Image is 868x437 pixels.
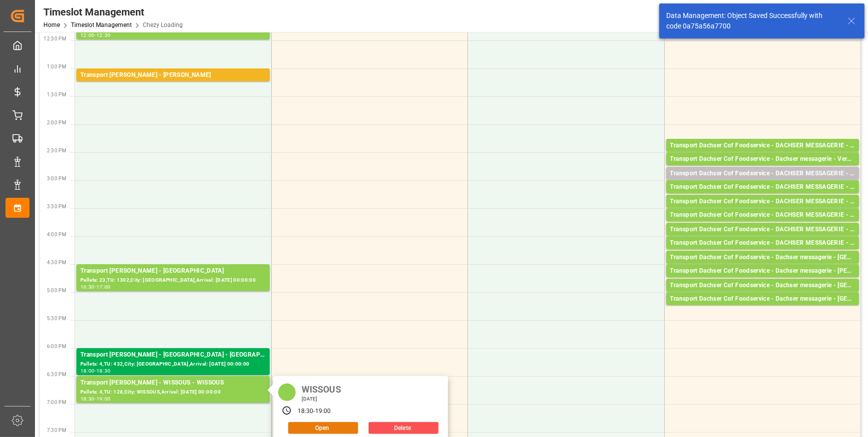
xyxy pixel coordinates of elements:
div: Transport Dachser Cof Foodservice - DACHSER MESSAGERIE - Genlis [670,238,855,248]
span: 2:30 PM [47,148,66,153]
span: 2:00 PM [47,120,66,125]
div: Pallets: 1,TU: 16,City: [GEOGRAPHIC_DATA],Arrival: [DATE] 00:00:00 [670,192,855,201]
div: Transport Dachser Cof Foodservice - DACHSER MESSAGERIE - Talaudière [670,141,855,151]
div: Transport [PERSON_NAME] - [GEOGRAPHIC_DATA] - [GEOGRAPHIC_DATA] [80,350,266,360]
div: - [95,369,96,373]
div: Pallets: 1,TU: 130,City: [GEOGRAPHIC_DATA],Arrival: [DATE] 00:00:00 [670,276,855,285]
div: WISSOUS [298,381,345,396]
div: - [313,407,315,416]
div: - [95,397,96,401]
div: Pallets: ,TU: 76,City: [GEOGRAPHIC_DATA],Arrival: [DATE] 00:00:00 [670,220,855,229]
div: 16:30 [80,285,95,289]
span: 3:00 PM [47,176,66,181]
div: [DATE] [298,396,345,403]
span: 3:30 PM [47,204,66,209]
div: Data Management: Object Saved Successfully with code 0a75a56a7700 [666,10,838,31]
div: Transport Dachser Cof Foodservice - Dachser messagerie - Verneuil L'Etang [670,154,855,164]
div: Transport Dachser Cof Foodservice - Dachser messagerie - [GEOGRAPHIC_DATA] [670,281,855,291]
div: Transport Dachser Cof Foodservice - Dachser messagerie - [GEOGRAPHIC_DATA],[GEOGRAPHIC_DATA] [670,253,855,263]
div: Transport Dachser Cof Foodservice - Dachser messagerie - [PERSON_NAME] De Guardiara [670,266,855,276]
div: 18:00 [80,369,95,373]
div: 18:30 [298,407,314,416]
a: Timeslot Management [71,21,132,28]
span: 7:30 PM [47,428,66,433]
div: Timeslot Management [43,4,183,19]
div: Transport Dachser Cof Foodservice - DACHSER MESSAGERIE - [GEOGRAPHIC_DATA] [670,169,855,179]
div: - [95,285,96,289]
span: 7:00 PM [47,400,66,405]
div: Transport [PERSON_NAME] - WISSOUS - WISSOUS [80,378,266,388]
span: 4:00 PM [47,232,66,237]
div: Pallets: 4,TU: 432,City: [GEOGRAPHIC_DATA],Arrival: [DATE] 00:00:00 [80,360,266,369]
div: Pallets: ,TU: 75,City: [GEOGRAPHIC_DATA],Arrival: [DATE] 00:00:00 [670,179,855,187]
div: 18:30 [96,369,111,373]
span: 1:30 PM [47,92,66,97]
div: Pallets: ,TU: 80,City: [GEOGRAPHIC_DATA][PERSON_NAME],Arrival: [DATE] 00:00:00 [670,235,855,243]
div: Pallets: 2,TU: 9,City: [GEOGRAPHIC_DATA],Arrival: [DATE] 00:00:00 [670,304,855,313]
button: Open [288,422,358,434]
div: Pallets: ,TU: 81,City: [GEOGRAPHIC_DATA],Arrival: [DATE] 00:00:00 [80,80,266,89]
div: 18:30 [80,397,95,401]
div: Pallets: ,TU: 175,City: Verneuil L'Etang,Arrival: [DATE] 00:00:00 [670,164,855,173]
div: - [95,33,96,37]
div: 19:00 [96,397,111,401]
div: Pallets: 2,TU: 20,City: [GEOGRAPHIC_DATA],[GEOGRAPHIC_DATA],Arrival: [DATE] 00:00:00 [670,263,855,271]
span: 4:30 PM [47,260,66,265]
div: Transport [PERSON_NAME] - [GEOGRAPHIC_DATA] [80,266,266,276]
div: Transport Dachser Cof Foodservice - Dachser messagerie - [GEOGRAPHIC_DATA] [670,294,855,304]
div: Transport Dachser Cof Foodservice - DACHSER MESSAGERIE - Cornillé [670,182,855,192]
div: 12:30 [96,33,111,37]
div: Pallets: 2,TU: 26,City: [GEOGRAPHIC_DATA],Arrival: [DATE] 00:00:00 [670,248,855,257]
span: 5:30 PM [47,316,66,321]
span: 6:30 PM [47,372,66,377]
div: 12:00 [80,33,95,37]
div: Transport Dachser Cof Foodservice - DACHSER MESSAGERIE - [GEOGRAPHIC_DATA][PERSON_NAME] [670,225,855,235]
a: Home [43,21,60,28]
div: Transport [PERSON_NAME] - [PERSON_NAME] [80,70,266,80]
span: 1:00 PM [47,64,66,69]
span: 5:00 PM [47,288,66,293]
div: Pallets: ,TU: 160,City: Barco,Arrival: [DATE] 00:00:00 [670,207,855,215]
div: Pallets: 4,TU: 128,City: WISSOUS,Arrival: [DATE] 00:00:00 [80,388,266,397]
div: Transport Dachser Cof Foodservice - DACHSER MESSAGERIE - Barco [670,197,855,207]
div: 17:00 [96,285,111,289]
span: 12:30 PM [43,36,66,41]
div: Pallets: 23,TU: 1302,City: [GEOGRAPHIC_DATA],Arrival: [DATE] 00:00:00 [80,276,266,285]
div: Transport Dachser Cof Foodservice - DACHSER MESSAGERIE - Campos Verdes [670,210,855,220]
button: Delete [369,422,438,434]
div: Pallets: ,TU: 66,City: [GEOGRAPHIC_DATA],Arrival: [DATE] 00:00:00 [670,291,855,299]
span: 6:00 PM [47,344,66,349]
div: 19:00 [315,407,331,416]
div: Pallets: 2,TU: ,City: [GEOGRAPHIC_DATA],Arrival: [DATE] 00:00:00 [670,151,855,159]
